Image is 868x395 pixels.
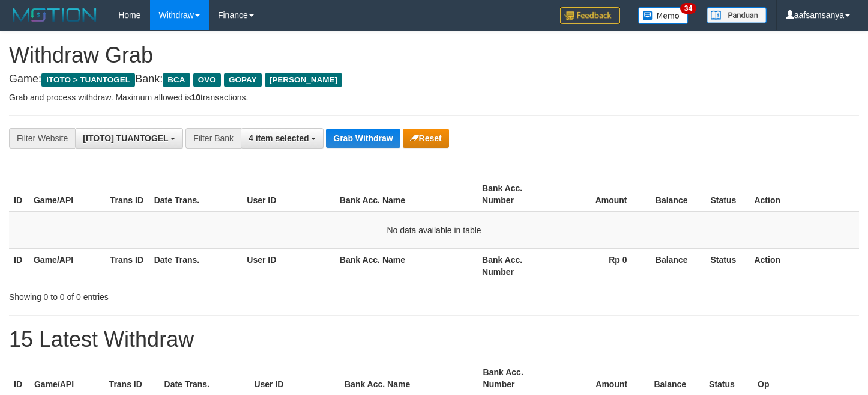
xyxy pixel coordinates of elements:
[9,248,29,283] th: ID
[9,6,100,24] img: MOTION_logo.png
[83,133,168,143] span: [ITOTO] TUANTOGEL
[9,128,75,149] div: Filter Website
[749,248,859,283] th: Action
[9,73,859,85] h4: Game: Bank:
[706,177,750,212] th: Status
[638,7,689,24] img: Button%20Memo.svg
[706,248,750,283] th: Status
[9,177,29,212] th: ID
[707,7,767,23] img: panduan.png
[9,328,859,352] h1: 15 Latest Withdraw
[149,177,243,212] th: Date Trans.
[477,177,554,212] th: Bank Acc. Number
[29,248,106,283] th: Game/API
[75,128,183,149] button: [ITOTO] TUANTOGEL
[241,128,324,149] button: 4 item selected
[645,248,706,283] th: Balance
[335,177,477,212] th: Bank Acc. Name
[749,177,859,212] th: Action
[680,3,696,14] span: 34
[163,73,190,87] span: BCA
[242,248,335,283] th: User ID
[193,73,221,87] span: OVO
[560,7,620,24] img: Feedback.jpg
[185,128,241,149] div: Filter Bank
[149,248,243,283] th: Date Trans.
[106,248,149,283] th: Trans ID
[29,177,106,212] th: Game/API
[249,133,309,143] span: 4 item selected
[224,73,262,87] span: GOPAY
[403,129,449,148] button: Reset
[335,248,477,283] th: Bank Acc. Name
[106,177,149,212] th: Trans ID
[9,212,859,249] td: No data available in table
[645,177,706,212] th: Balance
[242,177,335,212] th: User ID
[477,248,554,283] th: Bank Acc. Number
[9,91,859,103] p: Grab and process withdraw. Maximum allowed is transactions.
[554,248,645,283] th: Rp 0
[41,73,135,87] span: ITOTO > TUANTOGEL
[265,73,342,87] span: [PERSON_NAME]
[9,286,353,303] div: Showing 0 to 0 of 0 entries
[326,129,400,148] button: Grab Withdraw
[191,93,200,102] strong: 10
[9,43,859,67] h1: Withdraw Grab
[554,177,645,212] th: Amount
